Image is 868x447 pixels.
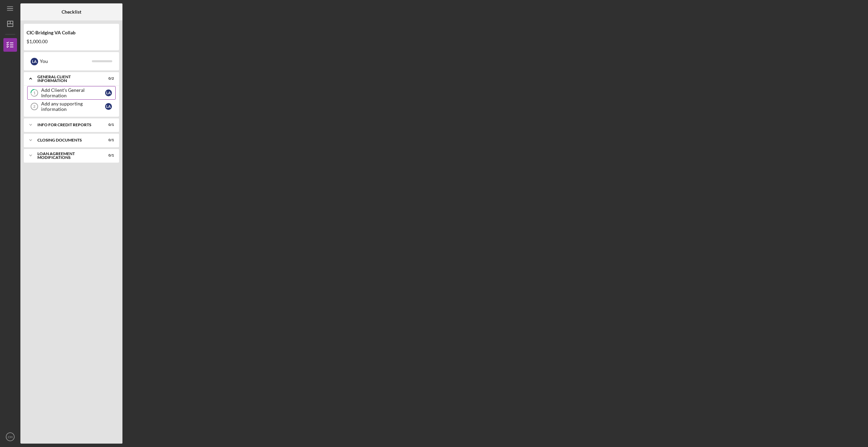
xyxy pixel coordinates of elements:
[37,152,97,160] div: LOAN AGREEMENT MODIFICATIONS
[33,91,35,95] tspan: 1
[105,103,112,110] div: L A
[41,87,105,98] div: Add Client's General Information
[37,123,97,127] div: Info for Credit Reports
[40,55,92,67] div: You
[31,58,38,65] div: L A
[8,435,13,439] text: CH
[27,100,116,113] a: 2Add any supporting informationLA
[102,138,114,142] div: 0 / 1
[62,9,81,15] b: Checklist
[102,153,114,158] div: 0 / 1
[3,430,17,444] button: CH
[27,86,116,100] a: 1Add Client's General InformationLA
[27,39,116,44] div: $1,000.00
[41,101,105,112] div: Add any supporting information
[27,30,116,35] div: CIC-Bridging VA Collab
[102,123,114,127] div: 0 / 1
[102,77,114,81] div: 0 / 2
[37,138,97,142] div: Closing Documents
[105,89,112,96] div: L A
[37,75,97,83] div: General Client Information
[33,104,35,109] tspan: 2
